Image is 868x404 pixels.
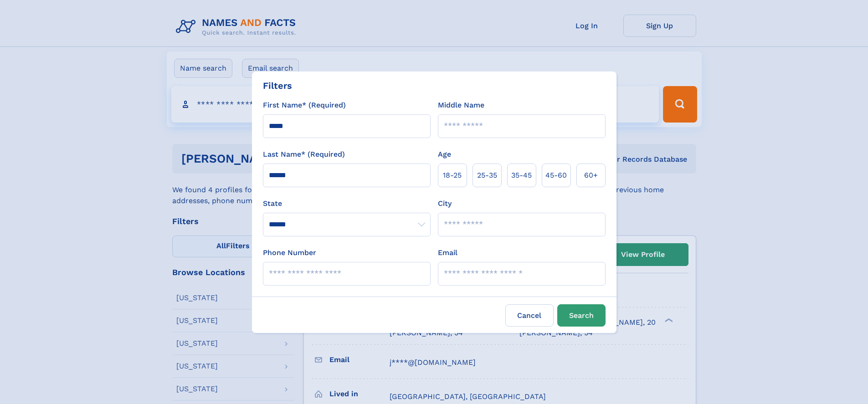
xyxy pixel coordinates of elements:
[263,198,431,209] label: State
[263,100,346,111] label: First Name* (Required)
[557,304,606,327] button: Search
[584,170,598,181] span: 60+
[505,304,554,327] label: Cancel
[438,198,452,209] label: City
[477,170,497,181] span: 25‑35
[438,100,484,111] label: Middle Name
[263,247,316,258] label: Phone Number
[438,149,451,160] label: Age
[263,79,292,92] div: Filters
[443,170,462,181] span: 18‑25
[263,149,345,160] label: Last Name* (Required)
[545,170,567,181] span: 45‑60
[438,247,457,258] label: Email
[511,170,532,181] span: 35‑45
